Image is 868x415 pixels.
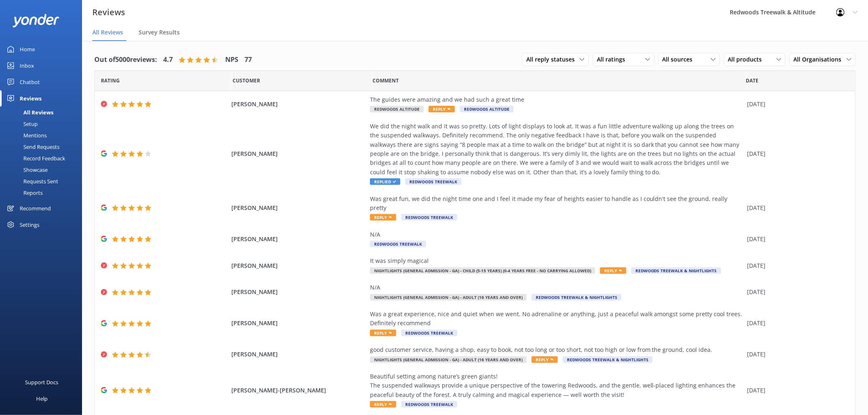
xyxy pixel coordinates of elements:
span: All Reviews [92,28,123,36]
div: [DATE] [747,235,845,244]
span: All Organisations [794,55,847,64]
div: N/A [370,283,743,292]
span: Nightlights (General Admission - GA) - Adult (16 years and over) [370,356,527,363]
span: Redwoods Altitude [370,106,424,112]
span: Redwoods Treewalk [405,178,461,185]
span: [PERSON_NAME] [231,203,366,212]
div: All Reviews [5,107,53,118]
a: Setup [5,118,82,130]
h4: 4.7 [163,55,173,65]
a: Send Requests [5,141,82,153]
div: Recommend [20,200,51,217]
div: [DATE] [747,350,845,359]
span: Question [373,77,399,84]
h4: NPS [225,55,238,65]
span: All sources [662,55,698,64]
a: Showcase [5,164,82,176]
div: Setup [5,118,38,130]
span: Redwoods Treewalk [370,241,426,247]
h4: Out of 5000 reviews: [94,55,157,65]
div: Was great fun, we did the night time one and I feel it made my fear of heights easier to handle a... [370,194,743,213]
div: [DATE] [747,287,845,296]
div: [DATE] [747,203,845,212]
span: Date [101,77,120,84]
div: Send Requests [5,141,59,153]
div: Inbox [20,57,34,74]
span: All reply statuses [526,55,580,64]
span: Nightlights (General Admission - GA) - Adult (16 years and over) [370,294,527,301]
a: Mentions [5,130,82,141]
span: Survey Results [139,28,180,36]
span: All products [728,55,767,64]
div: [DATE] [747,319,845,328]
span: All ratings [597,55,630,64]
span: [PERSON_NAME] [231,319,366,328]
div: Reviews [20,90,41,107]
span: [PERSON_NAME] [231,261,366,270]
span: [PERSON_NAME] [231,149,366,158]
div: Reports [5,187,43,198]
span: [PERSON_NAME] [231,287,366,296]
a: All Reviews [5,107,82,118]
span: [PERSON_NAME] [231,235,366,244]
img: yonder-white-logo.png [12,14,59,27]
span: Redwoods Treewalk & Nightlights [563,356,653,363]
span: Reply [370,401,396,408]
span: Redwoods Treewalk & Nightlights [532,294,621,301]
div: Requests Sent [5,176,58,187]
span: Reply [429,106,455,112]
div: N/A [370,230,743,239]
span: Date [746,77,759,84]
span: [PERSON_NAME]-[PERSON_NAME] [231,386,366,395]
span: Redwoods Treewalk & Nightlights [631,267,721,274]
div: [DATE] [747,386,845,395]
span: Date [233,77,260,84]
div: [DATE] [747,100,845,109]
span: Reply [370,214,396,221]
a: Reports [5,187,82,198]
span: Redwoods Treewalk [401,214,457,221]
div: We did the night walk and it was so pretty. Lots of light displays to look at. It was a fun littl... [370,122,743,177]
div: The guides were amazing and we had such a great time [370,95,743,104]
span: [PERSON_NAME] [231,350,366,359]
div: Support Docs [25,374,59,390]
div: [DATE] [747,261,845,270]
a: Record Feedback [5,153,82,164]
h4: 77 [244,55,252,65]
div: Beautiful setting among nature’s green giants! The suspended walkways provide a unique perspectiv... [370,372,743,399]
span: Reply [600,267,626,274]
span: Redwoods Treewalk [401,330,457,336]
div: [DATE] [747,149,845,158]
div: Settings [20,217,39,233]
div: Record Feedback [5,153,65,164]
div: Mentions [5,130,47,141]
a: Requests Sent [5,176,82,187]
span: Nightlights (General Admission - GA) - Child (5-15 years) (0-4 years free - no carrying allowed) [370,267,595,274]
span: [PERSON_NAME] [231,100,366,109]
div: Was a great experience, nice and quiet when we went. No adrenaline or anything, just a peaceful w... [370,310,743,328]
span: Reply [532,356,558,363]
h3: Reviews [92,6,125,19]
div: Showcase [5,164,48,176]
div: Home [20,41,35,57]
span: Reply [370,330,396,336]
span: Replied [370,178,400,185]
div: Chatbot [20,74,40,90]
div: It was simply magical [370,256,743,265]
span: Redwoods Altitude [460,106,514,112]
span: Redwoods Treewalk [401,401,457,408]
div: Help [36,390,48,407]
div: good customer service, having a shop, easy to book, not too long or too short, not too high or lo... [370,345,743,354]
